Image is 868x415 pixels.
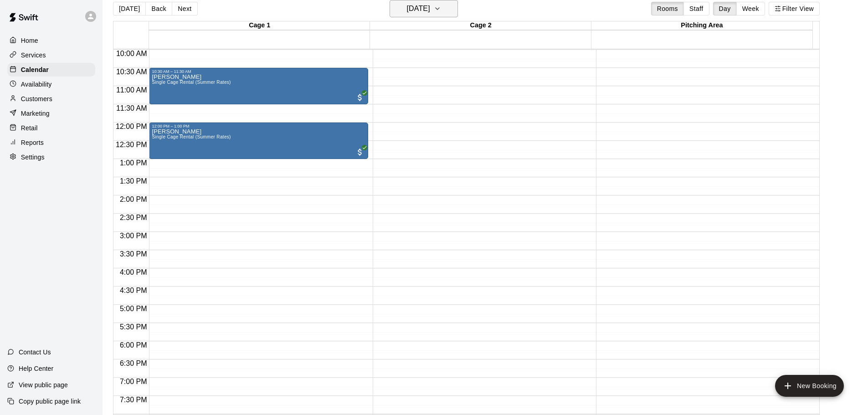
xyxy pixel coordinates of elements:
[149,123,368,159] div: 12:00 PM – 1:00 PM: Stephen Shuttleworth
[21,80,52,89] p: Availability
[651,2,684,15] button: Rooms
[21,109,50,118] p: Marketing
[19,397,81,406] p: Copy public page link
[114,86,149,94] span: 11:00 AM
[21,36,38,45] p: Home
[152,124,365,128] div: 12:00 PM – 1:00 PM
[19,380,68,389] p: View public page
[19,364,53,373] p: Help Center
[7,150,95,164] a: Settings
[355,93,365,102] span: All customers have paid
[113,141,149,149] span: 12:30 PM
[407,2,430,15] h6: [DATE]
[683,2,709,15] button: Staff
[113,2,146,15] button: [DATE]
[118,378,149,385] span: 7:00 PM
[152,80,231,85] span: Single Cage Rental (Summer Rates)
[21,153,45,162] p: Settings
[152,69,365,74] div: 10:30 AM – 11:30 AM
[21,94,52,103] p: Customers
[19,348,51,357] p: Contact Us
[21,51,46,60] p: Services
[114,68,149,76] span: 10:30 AM
[769,2,820,15] button: Filter View
[370,21,591,30] div: Cage 2
[118,396,149,404] span: 7:30 PM
[713,2,737,15] button: Day
[114,104,149,112] span: 11:30 AM
[7,107,95,120] a: Marketing
[591,21,812,30] div: Pitching Area
[113,123,149,130] span: 12:00 PM
[118,177,149,185] span: 1:30 PM
[118,232,149,240] span: 3:00 PM
[7,92,95,106] a: Customers
[118,195,149,203] span: 2:00 PM
[149,21,370,30] div: Cage 1
[775,375,844,397] button: add
[7,136,95,149] a: Reports
[118,250,149,258] span: 3:30 PM
[114,50,149,57] span: 10:00 AM
[21,65,49,74] p: Calendar
[118,305,149,313] span: 5:00 PM
[21,123,38,133] p: Retail
[7,48,95,62] a: Services
[736,2,765,15] button: Week
[118,359,149,367] span: 6:30 PM
[355,148,365,157] span: All customers have paid
[149,68,368,104] div: 10:30 AM – 11:30 AM: Heather Hutchinson
[7,34,95,47] a: Home
[118,268,149,276] span: 4:00 PM
[152,134,231,139] span: Single Cage Rental (Summer Rates)
[145,2,172,15] button: Back
[7,63,95,77] a: Calendar
[118,341,149,349] span: 6:00 PM
[118,214,149,221] span: 2:30 PM
[21,138,44,147] p: Reports
[172,2,197,15] button: Next
[118,287,149,294] span: 4:30 PM
[7,121,95,135] a: Retail
[118,159,149,167] span: 1:00 PM
[7,77,95,91] a: Availability
[118,323,149,331] span: 5:30 PM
